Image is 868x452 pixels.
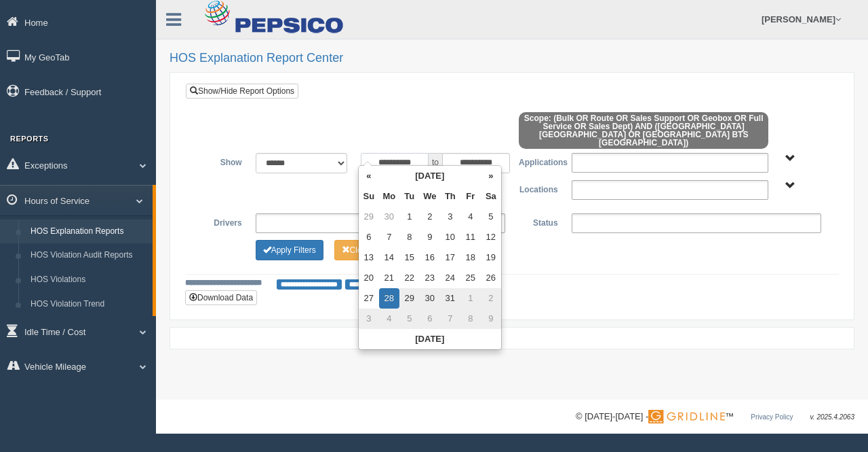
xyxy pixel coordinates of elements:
[440,288,460,309] td: 31
[481,166,501,186] th: »
[460,247,481,268] td: 18
[440,247,460,268] td: 17
[379,288,399,309] td: 28
[420,268,440,288] td: 23
[460,268,481,288] td: 25
[359,207,379,227] td: 29
[440,309,460,329] td: 7
[359,268,379,288] td: 20
[460,186,481,207] th: Fr
[379,207,399,227] td: 30
[460,207,481,227] td: 4
[399,247,420,268] td: 15
[481,309,501,329] td: 9
[186,84,298,99] a: Show/Hide Report Options
[420,247,440,268] td: 16
[359,227,379,247] td: 6
[420,207,440,227] td: 2
[399,268,420,288] td: 22
[512,180,565,196] label: Locations
[359,166,379,186] th: «
[481,268,501,288] td: 26
[460,309,481,329] td: 8
[170,52,854,65] h2: HOS Explanation Report Center
[648,410,725,423] img: Gridline
[359,309,379,329] td: 3
[256,240,323,260] button: Change Filter Options
[440,207,460,227] td: 3
[420,288,440,309] td: 30
[24,220,153,244] a: HOS Explanation Reports
[24,268,153,292] a: HOS Violations
[185,290,257,305] button: Download Data
[379,309,399,329] td: 4
[379,186,399,207] th: Mo
[359,329,501,349] th: [DATE]
[460,288,481,309] td: 1
[379,268,399,288] td: 21
[334,240,401,260] button: Change Filter Options
[399,288,420,309] td: 29
[196,153,249,169] label: Show
[399,207,420,227] td: 1
[751,413,793,421] a: Privacy Policy
[379,166,481,186] th: [DATE]
[24,243,153,268] a: HOS Violation Audit Reports
[359,247,379,268] td: 13
[481,186,501,207] th: Sa
[196,213,249,230] label: Drivers
[512,153,565,169] label: Applications
[440,268,460,288] td: 24
[460,227,481,247] td: 11
[481,227,501,247] td: 12
[512,213,565,230] label: Status
[399,186,420,207] th: Tu
[420,186,440,207] th: We
[429,153,442,173] span: to
[359,186,379,207] th: Su
[379,247,399,268] td: 14
[359,288,379,309] td: 27
[24,292,153,317] a: HOS Violation Trend
[420,227,440,247] td: 9
[399,309,420,329] td: 5
[420,309,440,329] td: 6
[576,410,854,424] div: © [DATE]-[DATE] - ™
[440,227,460,247] td: 10
[519,112,768,149] span: Scope: (Bulk OR Route OR Sales Support OR Geobox OR Full Service OR Sales Dept) AND ([GEOGRAPHIC_...
[481,207,501,227] td: 5
[440,186,460,207] th: Th
[481,288,501,309] td: 2
[810,413,854,421] span: v. 2025.4.2063
[379,227,399,247] td: 7
[481,247,501,268] td: 19
[399,227,420,247] td: 8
